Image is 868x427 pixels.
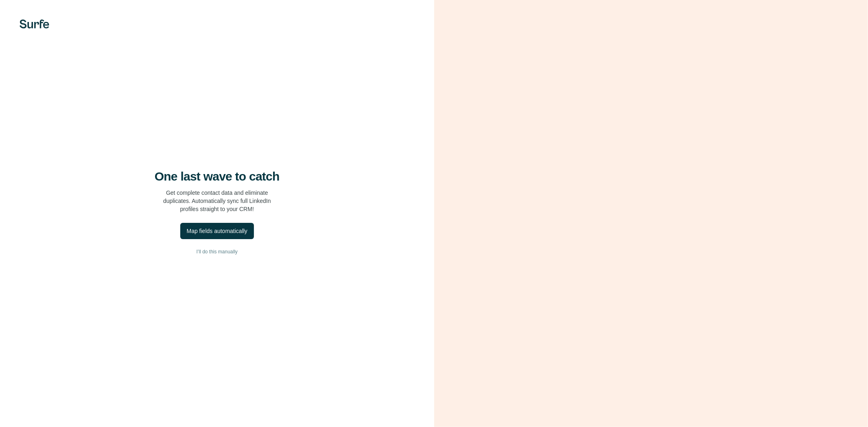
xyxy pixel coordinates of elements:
span: I’ll do this manually [197,248,238,255]
div: Map fields automatically [187,227,247,235]
p: Get complete contact data and eliminate duplicates. Automatically sync full LinkedIn profiles str... [163,189,271,213]
h4: One last wave to catch [155,169,280,184]
img: Surfe's logo [20,20,49,28]
button: Map fields automatically [180,223,254,239]
button: I’ll do this manually [16,246,418,258]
